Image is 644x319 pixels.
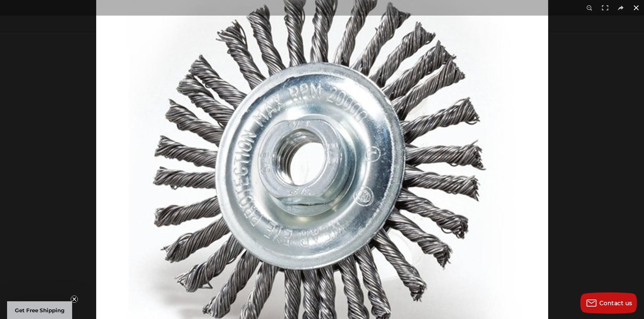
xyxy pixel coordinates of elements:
[7,301,72,319] div: Get Free ShippingClose teaser
[580,292,637,314] button: Contact us
[15,307,65,314] span: Get Free Shipping
[599,300,632,307] span: Contact us
[71,296,78,303] button: Close teaser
